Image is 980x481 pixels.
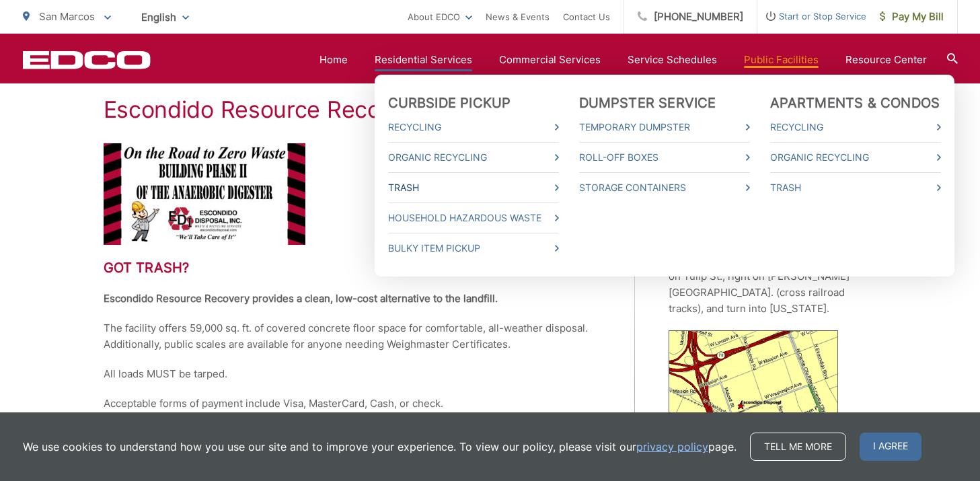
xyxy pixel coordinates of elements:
strong: Escondido Resource Recovery provides a clean, low-cost alternative to the landfill. [104,292,498,305]
a: Storage Containers [579,180,750,196]
a: Commercial Services [499,52,601,68]
h1: Escondido Resource Recovery [104,96,877,123]
a: Roll-Off Boxes [579,149,750,165]
p: The facility offers 59,000 sq. ft. of covered concrete floor space for comfortable, all-weather d... [104,320,601,353]
p: All loads MUST be tarped. [104,366,601,382]
a: Trash [388,180,559,196]
a: Recycling [770,119,941,135]
span: I agree [860,433,921,461]
a: Residential Services [375,52,472,68]
a: Temporary Dumpster [579,119,750,135]
a: Public Facilities [744,52,819,68]
span: English [131,5,199,29]
a: Home [319,52,348,68]
a: Organic Recycling [388,149,559,165]
h2: Got trash? [104,260,601,276]
a: Apartments & Condos [770,95,940,111]
p: From Interstate 15, take [GEOGRAPHIC_DATA] exit and go east. Left on Tulip St., right on [PERSON_... [669,236,877,317]
a: About EDCO [408,9,472,25]
p: We use cookies to understand how you use our site and to improve your experience. To view our pol... [23,439,737,455]
a: Recycling [388,119,559,135]
a: Tell me more [750,433,846,461]
a: Bulky Item Pickup [388,240,559,256]
a: EDCD logo. Return to the homepage. [23,50,151,69]
a: privacy policy [636,439,708,455]
span: San Marcos [39,10,95,23]
a: Household Hazardous Waste [388,210,559,226]
a: News & Events [486,9,550,25]
a: Curbside Pickup [388,95,511,111]
p: Acceptable forms of payment include Visa, MasterCard, Cash, or check. [104,396,601,412]
a: Organic Recycling [770,149,941,165]
a: Contact Us [563,9,610,25]
span: Pay My Bill [880,9,944,25]
a: Trash [770,180,941,196]
a: Resource Center [845,52,927,68]
a: Dumpster Service [579,95,716,111]
a: Service Schedules [628,52,717,68]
